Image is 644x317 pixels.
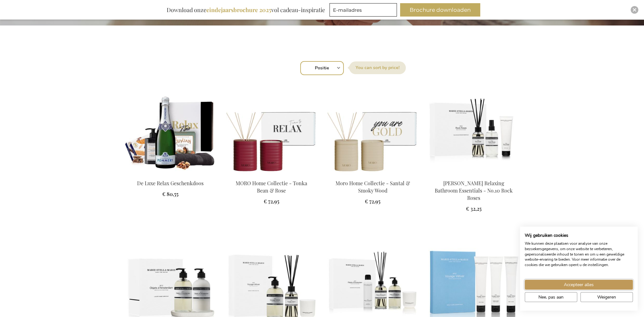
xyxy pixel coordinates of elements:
[226,172,317,178] a: Moro Home Collection - Tonka Bean & Rose
[336,180,410,194] a: Moro Home Collectie - Santal & Smoky Wood
[206,6,271,14] b: eindejaarsbrochure 2025
[329,3,399,18] form: marketing offers and promotions
[327,172,418,178] a: Moro Home Collectie - Santal & Smoky Wood
[349,61,406,74] label: Sorteer op
[631,6,638,14] div: Close
[164,3,328,17] div: Download onze vol cadeau-inspiratie
[597,294,616,300] span: Weigeren
[137,180,204,187] a: De Luxe Relax Geschenkdoos
[125,172,216,178] a: The Luxury Relax Gift Box
[564,281,594,288] span: Accepteer alles
[435,180,513,201] a: [PERSON_NAME] Relaxing Bathroom Essentials - No.10 Rock Roses
[538,294,564,300] span: Nee, pas aan
[525,241,633,268] p: We kunnen deze plaatsen voor analyse van onze bezoekersgegevens, om onze website te verbeteren, g...
[525,233,633,238] h2: Wij gebruiken cookies
[264,198,279,205] span: € 72,95
[226,85,317,174] img: Moro Home Collection - Tonka Bean & Rose
[327,85,418,174] img: Moro Home Collectie - Santal & Smoky Wood
[365,198,380,205] span: € 72,95
[162,191,178,197] span: € 80,55
[633,8,636,12] img: Close
[580,292,633,302] button: Alle cookies weigeren
[525,280,633,290] button: Accepteer alle cookies
[236,180,307,194] a: MORO Home Collectie - Tonka Bean & Rose
[428,172,519,178] a: Marie-Stella-Maris Relaxing Bathroom Essentials - No.10 Rock Roses
[466,205,481,212] span: € 32,25
[428,85,519,174] img: Marie-Stella-Maris Relaxing Bathroom Essentials - No.10 Rock Roses
[125,85,216,174] img: The Luxury Relax Gift Box
[400,3,480,17] button: Brochure downloaden
[329,3,397,17] input: E-mailadres
[525,292,577,302] button: Pas cookie voorkeuren aan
